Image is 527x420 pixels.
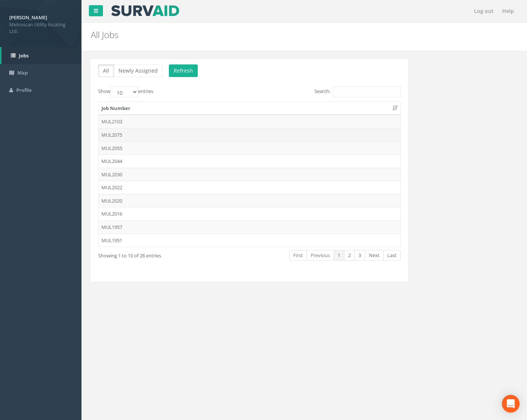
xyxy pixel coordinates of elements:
th: Job Number: activate to sort column ascending [99,102,400,115]
a: 2 [344,250,355,261]
td: MUL2020 [99,194,400,207]
button: Newly Assigned [114,64,163,77]
div: Open Intercom Messenger [502,395,520,413]
div: Showing 1 to 10 of 28 entries [98,249,218,259]
td: MUL2030 [99,168,400,181]
td: MUL2103 [99,115,400,128]
button: All [98,64,114,77]
span: Metroscan Utility locating Ltd. [9,21,72,35]
a: 1 [334,250,344,261]
span: Map [17,69,28,76]
label: Search: [314,86,401,97]
td: MUL2044 [99,154,400,168]
a: Previous [307,250,334,261]
a: First [289,250,307,261]
input: Search: [333,86,401,97]
h2: All Jobs [91,30,445,40]
button: Refresh [169,64,198,77]
a: Last [383,250,401,261]
a: Jobs [1,47,81,64]
td: MUL1957 [99,220,400,234]
select: Showentries [110,86,138,97]
a: 3 [354,250,365,261]
span: Jobs [19,52,29,59]
td: MUL2016 [99,207,400,220]
span: Profile [16,87,31,93]
label: Show entries [98,86,153,97]
td: MUL1951 [99,234,400,247]
a: [PERSON_NAME] Metroscan Utility locating Ltd. [9,12,72,35]
td: MUL2022 [99,181,400,194]
strong: [PERSON_NAME] [9,14,47,21]
td: MUL2055 [99,141,400,155]
a: Next [365,250,384,261]
td: MUL2075 [99,128,400,141]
